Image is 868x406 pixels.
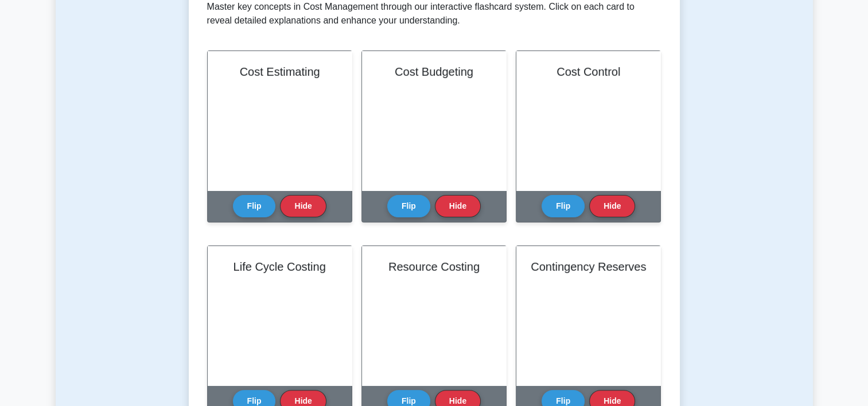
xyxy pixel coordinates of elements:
[221,260,338,274] h2: Life Cycle Costing
[221,65,338,79] h2: Cost Estimating
[589,195,635,217] button: Hide
[435,195,481,217] button: Hide
[530,260,647,274] h2: Contingency Reserves
[387,195,430,217] button: Flip
[376,65,492,79] h2: Cost Budgeting
[280,195,326,217] button: Hide
[376,260,492,274] h2: Resource Costing
[530,65,647,79] h2: Cost Control
[233,195,276,217] button: Flip
[542,195,585,217] button: Flip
